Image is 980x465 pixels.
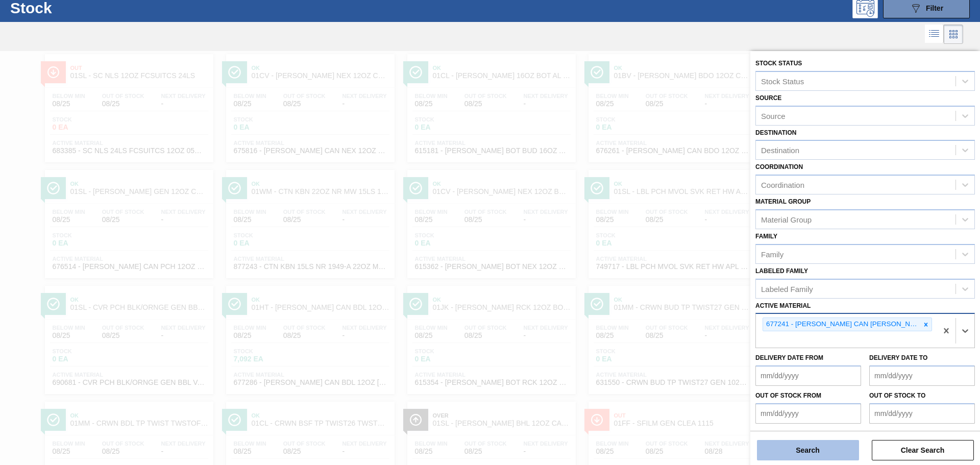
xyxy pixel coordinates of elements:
label: Delivery Date from [755,354,823,361]
label: Labeled Family [755,267,808,275]
input: mm/dd/yyyy [869,403,975,424]
a: ÍconeOk01BV - [PERSON_NAME] BDO 12OZ CAN CAN PK 12/12 CAN CAN SLEEKBelow Min08/25Out Of Stock08/2... [581,46,762,162]
label: Out of Stock from [755,392,821,399]
h1: Stock [10,2,163,14]
label: Destination [755,129,796,136]
div: List Vision [925,25,944,44]
label: Active Material [755,302,811,309]
label: Source [755,94,781,102]
div: Card Vision [944,25,963,44]
div: 677241 - [PERSON_NAME] CAN [PERSON_NAME] 12OZ HOLIDAY CAN PK 15/12 C [763,318,920,331]
a: ÍconeOk01CV - [PERSON_NAME] NEX 12OZ CAN CAN PK 6/12 SLEEK SPOT UVBelow Min08/25Out Of Stock08/25... [218,46,400,162]
a: ÍconeOut01SL - SC BUD 12OZ FCSUITCS 20LS - VBIBelow Min08/25Out Of Stock08/25Next Delivery-Stock0... [762,46,943,162]
span: Filter [926,4,943,12]
label: Coordination [755,163,803,170]
div: Family [761,250,783,258]
label: Stock Status [755,60,802,67]
label: Family [755,233,777,240]
label: Material Group [755,198,811,205]
a: ÍconeOk01CL - [PERSON_NAME] 16OZ BOT AL BOT 12/16 AB SPEC FOR COLUMBUS BREWERYBelow Min08/25Out O... [400,46,581,162]
div: Source [761,111,786,120]
label: Out of Stock to [869,392,925,399]
div: Labeled Family [761,284,813,293]
input: mm/dd/yyyy [755,365,861,386]
input: mm/dd/yyyy [869,365,975,386]
div: Destination [761,146,799,155]
div: Material Group [761,215,812,224]
input: mm/dd/yyyy [755,403,861,424]
label: Delivery Date to [869,354,927,361]
div: Stock Status [761,77,804,85]
a: ÍconeOut01SL - SC NLS 12OZ FCSUITCS 24LSBelow Min08/25Out Of Stock08/25Next Delivery-Stock0 EAAct... [37,46,218,162]
div: Coordination [761,181,804,189]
